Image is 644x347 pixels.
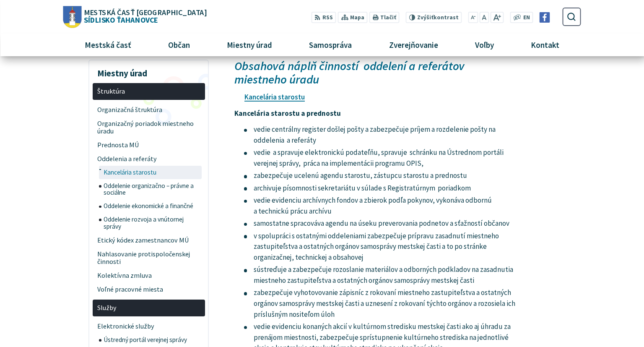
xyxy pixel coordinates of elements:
a: Organizačný poriadok miestneho úradu [93,117,205,138]
a: Elektronické služby [93,320,205,334]
a: EN [521,13,532,22]
span: Oddelenie rozvoja a vnútornej správy [104,213,200,234]
button: Zväčšiť veľkosť písma [491,12,504,23]
a: Mapa [338,12,367,23]
li: v spolupráci s ostatnými oddeleniami zabezpečuje prípravu zasadnutí miestneho zastupiteľstva a os... [244,231,517,263]
a: Organizačná štruktúra [93,103,205,117]
a: Nahlasovanie protispoločenskej činnosti [93,247,205,269]
a: Občan [153,34,205,56]
a: Prednosta MÚ [93,138,205,152]
strong: Kancelária starostu a prednostu [234,109,341,118]
span: Mapa [350,13,364,22]
span: Miestny úrad [224,34,275,56]
span: Samospráva [306,34,355,56]
span: Voľné pracovné miesta [97,282,200,296]
span: Voľby [472,34,497,56]
a: Služby [93,300,205,317]
span: Elektronické služby [97,320,200,334]
a: Kancelária starostu [99,166,205,179]
span: Zvýšiť [417,14,434,21]
span: Kontakt [527,34,562,56]
a: Oddelenia a referáty [93,152,205,166]
span: Nahlasovanie protispoločenskej činnosti [97,247,200,269]
a: Miestny úrad [212,34,288,56]
li: sústreďuje a zabezpečuje rozoslanie materiálov a odborných podkladov na zasadnutia miestneho zast... [244,264,517,286]
a: Voľné pracovné miesta [93,282,205,296]
a: Mestská časť [70,34,147,56]
em: Obsahová náplň činností oddelení a referátov miestneho úradu [234,58,465,86]
li: vedie centrálny register došlej pošty a zabezpečuje príjem a rozdelenie pošty na oddelenia a refe... [244,124,517,146]
h3: Miestny úrad [93,62,205,80]
img: Prejsť na domovskú stránku [63,6,82,28]
span: Tlačiť [380,14,396,21]
a: RSS [311,12,336,23]
li: zabezpečuje vyhotovovanie zápisníc z rokovaní miestneho zastupiteľstva a ostatných orgánov samosp... [244,287,517,320]
a: Ústredný portál verejnej správy [99,334,205,347]
span: Štruktúra [97,84,200,98]
li: archivuje písomnosti sekretariátu v súlade s Registratúrnym poriadkom [244,183,517,194]
span: Mestská časť [GEOGRAPHIC_DATA] [84,8,206,16]
span: Služby [97,301,200,315]
span: Ústredný portál verejnej správy [104,334,200,347]
a: Oddelenie organizačno – právne a sociálne [99,179,205,200]
span: Oddelenie organizačno – právne a sociálne [104,179,200,200]
span: Občan [165,34,193,56]
span: Organizačný poriadok miestneho úradu [97,117,200,138]
li: samostatne spracováva agendu na úseku preverovania podnetov a sťažností občanov [244,218,517,229]
a: Oddelenie rozvoja a vnútornej správy [99,213,205,234]
button: Tlačiť [369,12,399,23]
li: vedie a spravuje elektronickú podateľňu, spravuje schránku na Ústrednom portáli verejnej správy, ... [244,147,517,169]
span: Etický kódex zamestnancov MÚ [97,233,200,247]
a: Oddelenie ekonomické a finančné [99,200,205,213]
li: zabezpečuje ucelenú agendu starostu, zástupcu starostu a prednostu [244,170,517,181]
a: Voľby [460,34,509,56]
span: kontrast [417,14,459,21]
span: Oddelenia a referáty [97,152,200,166]
a: Kontakt [515,34,574,56]
span: Sídlisko Ťahanovce [81,8,206,23]
button: Nastaviť pôvodnú veľkosť písma [480,12,489,23]
a: Zverejňovanie [374,34,453,56]
span: Kancelária starostu [104,166,200,179]
a: Kolektívna zmluva [93,269,205,282]
a: Štruktúra [93,83,205,100]
span: Prednosta MÚ [97,138,200,152]
span: Mestská časť [82,34,135,56]
a: Samospráva [294,34,367,56]
span: Kolektívna zmluva [97,269,200,282]
a: Kancelária starostu [244,92,305,102]
button: Zvýšiťkontrast [406,12,462,23]
span: Oddelenie ekonomické a finančné [104,200,200,213]
span: RSS [322,13,333,22]
span: Zverejňovanie [386,34,441,56]
span: EN [523,13,530,22]
a: Etický kódex zamestnancov MÚ [93,233,205,247]
img: Prejsť na Facebook stránku [540,12,550,23]
button: Zmenšiť veľkosť písma [468,12,478,23]
span: Organizačná štruktúra [97,103,200,117]
a: Logo Sídlisko Ťahanovce, prejsť na domovskú stránku. [63,6,207,28]
li: vedie evidenciu archívnych fondov a zbierok podľa pokynov, vykonáva odbornú a technickú prácu arc... [244,195,517,217]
